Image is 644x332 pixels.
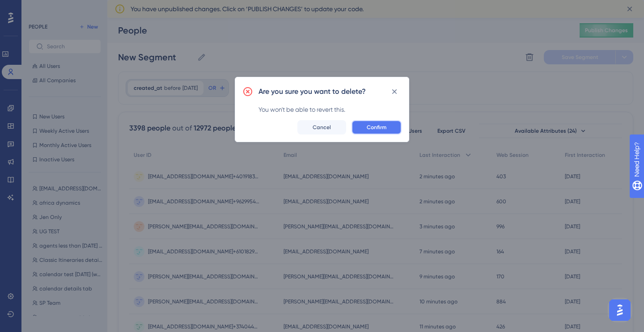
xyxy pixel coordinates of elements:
h2: Are you sure you want to delete? [258,86,366,97]
div: You won't be able to revert this. [258,104,402,115]
span: Need Help? [21,2,56,13]
span: Cancel [313,124,331,131]
span: Confirm [367,124,386,131]
iframe: UserGuiding AI Assistant Launcher [606,297,633,324]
